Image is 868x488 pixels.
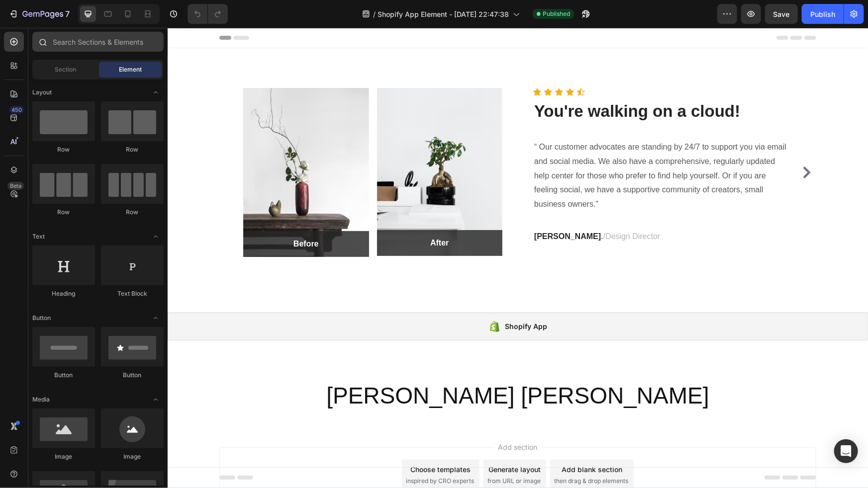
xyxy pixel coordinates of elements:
[7,182,24,190] div: Beta
[148,229,164,244] span: Toggle open
[367,202,624,216] p: /
[765,4,798,24] button: Save
[52,352,649,384] h2: [PERSON_NAME] [PERSON_NAME]
[32,88,52,97] span: Layout
[32,314,51,323] span: Button
[148,84,164,100] span: Toggle open
[209,60,335,228] img: Alt Image
[148,310,164,326] span: Toggle open
[32,32,164,52] input: Search Sections & Elements
[32,395,50,404] span: Media
[32,371,95,380] div: Button
[101,371,164,380] div: Button
[65,8,70,20] p: 7
[148,392,164,407] span: Toggle open
[210,209,334,221] p: After
[378,9,509,19] span: Shopify App Element - [DATE] 22:47:38
[4,4,74,24] button: 7
[802,4,844,24] button: Publish
[168,28,868,488] iframe: Design area
[327,414,374,424] span: Add section
[55,65,77,74] span: Section
[543,9,570,18] span: Published
[773,10,790,18] span: Save
[834,439,858,463] div: Open Intercom Messenger
[367,204,436,213] span: .
[101,452,164,461] div: Image
[32,289,95,298] div: Heading
[101,289,164,298] div: Text Block
[101,208,164,217] div: Row
[367,204,433,213] strong: [PERSON_NAME]
[373,9,376,19] span: /
[101,145,164,154] div: Row
[32,452,95,461] div: Image
[631,137,647,153] button: Carousel Next Arrow
[9,106,24,114] div: 450
[438,204,492,213] span: Design Director
[321,436,374,447] div: Generate layout
[243,436,303,447] div: Choose templates
[32,232,45,241] span: Text
[32,208,95,217] div: Row
[394,436,455,447] div: Add blank section
[810,9,835,19] div: Publish
[367,73,624,94] p: You're walking on a cloud!
[188,4,228,24] div: Undo/Redo
[32,145,95,154] div: Row
[367,112,624,184] p: “ Our customer advocates are standing by 24/7 to support you via email and social media. We also ...
[119,65,142,74] span: Element
[337,293,380,305] div: Shopify App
